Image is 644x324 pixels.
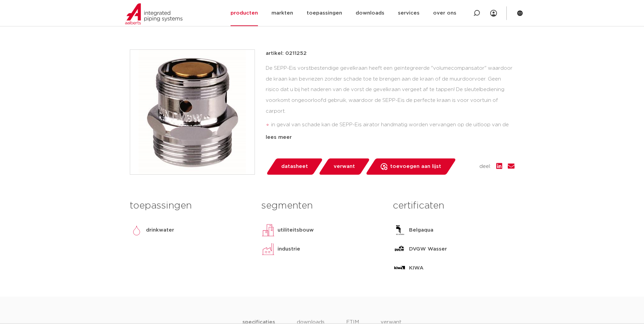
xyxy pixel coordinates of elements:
p: Belgaqua [409,226,433,234]
p: artikel: 0211252 [266,49,307,58]
div: De SEPP-Eis vorstbestendige gevelkraan heeft een geïntegreerde "volumecompansator" waardoor de kr... [266,63,515,131]
img: utiliteitsbouw [261,223,275,237]
h3: segmenten [261,199,383,213]
span: datasheet [281,161,308,172]
li: in geval van schade kan de SEPP-Eis airator handmatig worden vervangen op de uitloop van de kraan [271,120,515,141]
a: verwant [318,158,370,175]
p: KIWA [409,264,424,272]
img: drinkwater [130,223,143,237]
img: Belgaqua [393,223,406,237]
span: verwant [334,161,355,172]
img: Product Image for Seppelfricke SEPP-Eis slangbeluchter MM M24x1 x G3/4" (DN15) Cr [130,50,255,174]
span: deel: [479,163,491,171]
img: KIWA [393,261,406,275]
a: datasheet [266,158,323,175]
img: industrie [261,242,275,256]
h3: certificaten [393,199,514,213]
p: DVGW Wasser [409,245,447,253]
img: DVGW Wasser [393,242,406,256]
p: industrie [278,245,300,253]
span: toevoegen aan lijst [390,161,441,172]
h3: toepassingen [130,199,251,213]
p: drinkwater [146,226,174,234]
div: lees meer [266,133,515,142]
p: utiliteitsbouw [278,226,314,234]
